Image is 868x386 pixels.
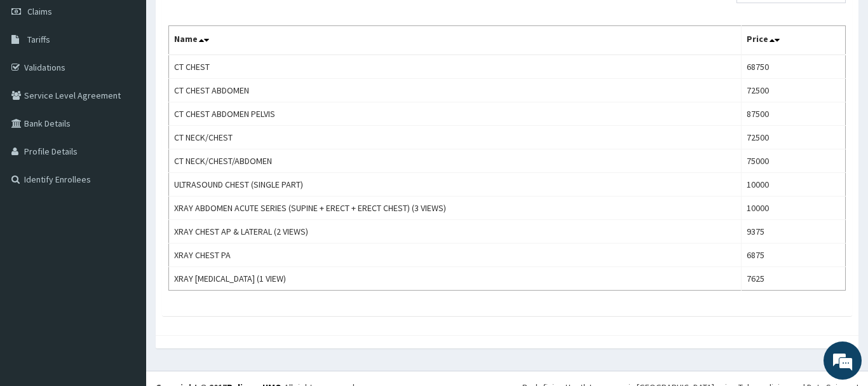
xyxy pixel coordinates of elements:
td: XRAY ABDOMEN ACUTE SERIES (SUPINE + ERECT + ERECT CHEST) (3 VIEWS) [169,196,742,220]
td: 87500 [741,102,845,126]
div: Minimize live chat window [208,6,239,37]
img: d_794563401_company_1708531726252_794563401 [24,64,51,95]
td: 10000 [741,173,845,196]
td: 6875 [741,244,845,267]
td: 7625 [741,267,845,291]
td: 75000 [741,149,845,173]
td: CT NECK/CHEST/ABDOMEN [169,149,742,173]
td: 10000 [741,196,845,220]
td: ULTRASOUND CHEST (SINGLE PART) [169,173,742,196]
th: Price [741,26,845,55]
td: 72500 [741,126,845,149]
span: Claims [27,6,52,17]
td: XRAY CHEST AP & LATERAL (2 VIEWS) [169,220,742,244]
td: CT CHEST [169,55,742,79]
td: 72500 [741,79,845,102]
td: XRAY [MEDICAL_DATA] (1 VIEW) [169,267,742,291]
div: Chat with us now [66,71,214,88]
td: CT CHEST ABDOMEN PELVIS [169,102,742,126]
td: CT NECK/CHEST [169,126,742,149]
td: CT CHEST ABDOMEN [169,79,742,102]
th: Name [169,26,742,55]
span: Tariffs [27,34,50,45]
td: 68750 [741,55,845,79]
td: XRAY CHEST PA [169,244,742,267]
span: We're online! [74,113,175,242]
textarea: Type your message and hit 'Enter' [6,254,242,298]
td: 9375 [741,220,845,244]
